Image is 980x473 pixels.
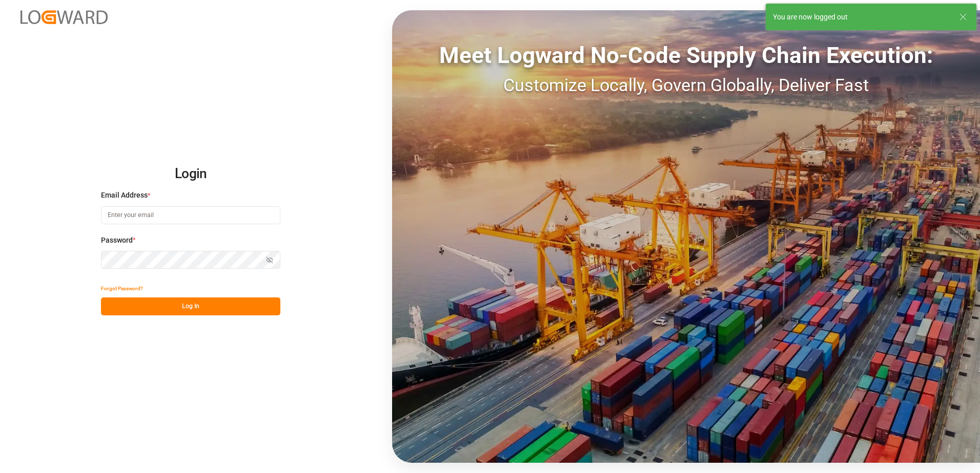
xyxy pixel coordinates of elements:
div: Customize Locally, Govern Globally, Deliver Fast [392,72,980,98]
span: Email Address [101,190,148,201]
h2: Login [101,158,280,190]
div: You are now logged out [773,12,949,23]
img: Logward_new_orange.png [21,10,108,24]
div: Meet Logward No-Code Supply Chain Execution: [392,38,980,72]
input: Enter your email [101,206,280,224]
button: Forgot Password? [101,279,143,297]
span: Password [101,235,133,246]
button: Log In [101,297,280,315]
